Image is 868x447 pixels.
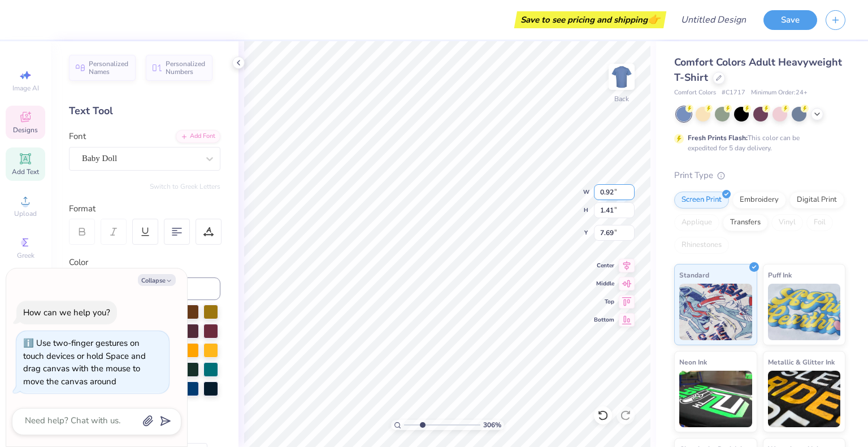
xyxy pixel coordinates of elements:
span: Puff Ink [768,269,792,281]
span: Greek [17,251,34,260]
strong: Fresh Prints Flash: [688,133,748,142]
span: Top [594,298,614,306]
div: Format [69,202,222,215]
button: Switch to Greek Letters [150,182,220,191]
div: Text Tool [69,103,220,119]
div: Embroidery [732,192,786,209]
span: 306 % [483,420,501,430]
span: Bottom [594,316,614,324]
div: Use two-finger gestures on touch devices or hold Space and drag canvas with the mouse to move the... [23,337,146,387]
span: # C1717 [722,88,745,98]
button: Save [763,10,817,30]
span: Designs [13,125,38,134]
img: Puff Ink [768,284,841,340]
span: Personalized Numbers [166,60,206,76]
span: Comfort Colors Adult Heavyweight T-Shirt [674,55,842,84]
div: Color [69,256,220,269]
span: 👉 [648,12,660,26]
div: This color can be expedited for 5 day delivery. [688,133,827,153]
span: Upload [14,209,37,218]
img: Neon Ink [679,371,752,427]
span: Minimum Order: 24 + [751,88,808,98]
button: Collapse [138,274,176,286]
img: Metallic & Glitter Ink [768,371,841,427]
input: Untitled Design [672,8,755,31]
span: Standard [679,269,709,281]
div: Screen Print [674,192,729,209]
div: Foil [806,214,833,231]
span: Image AI [12,84,39,93]
img: Back [610,66,633,88]
span: Center [594,262,614,270]
span: Personalized Names [89,60,129,76]
div: Save to see pricing and shipping [517,11,663,28]
div: Rhinestones [674,237,729,254]
div: Transfers [723,214,768,231]
span: Add Text [12,167,39,176]
div: Digital Print [789,192,844,209]
div: Add Font [176,130,220,143]
img: Standard [679,284,752,340]
div: Vinyl [771,214,803,231]
div: Back [614,94,629,104]
span: Neon Ink [679,356,707,368]
div: How can we help you? [23,307,110,318]
span: Metallic & Glitter Ink [768,356,835,368]
label: Font [69,130,86,143]
div: Applique [674,214,719,231]
span: Middle [594,280,614,288]
div: Print Type [674,169,845,182]
span: Comfort Colors [674,88,716,98]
